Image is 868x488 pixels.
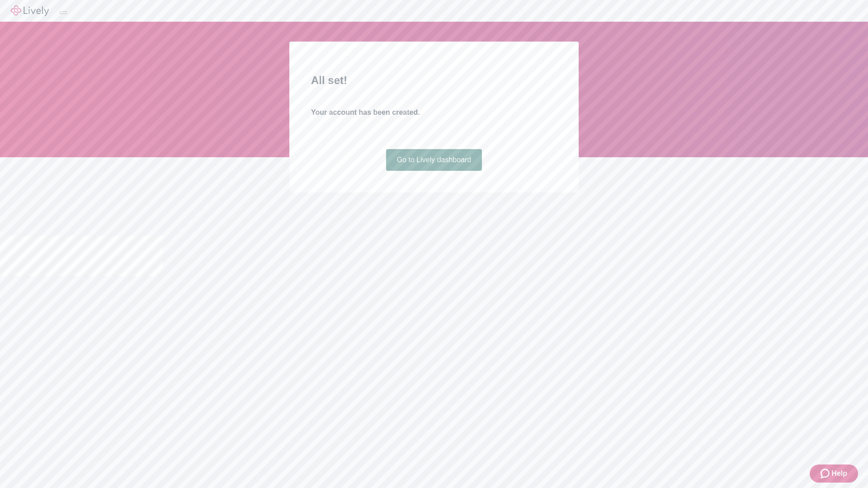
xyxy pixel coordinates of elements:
[11,5,49,16] img: Lively
[311,107,557,118] h4: Your account has been created.
[810,465,858,483] button: Zendesk support iconHelp
[821,468,831,479] svg: Zendesk support icon
[386,149,482,171] a: Go to Lively dashboard
[831,468,847,479] span: Help
[60,11,67,14] button: Log out
[311,72,557,89] h2: All set!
